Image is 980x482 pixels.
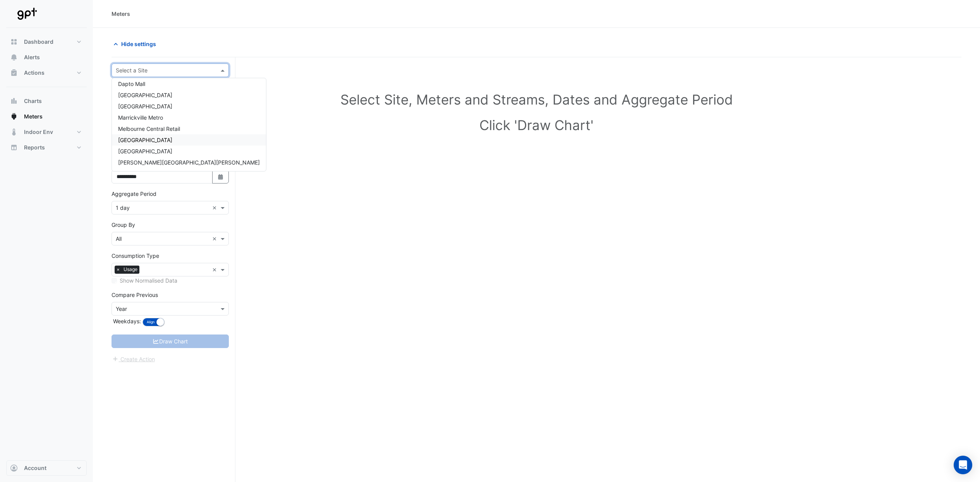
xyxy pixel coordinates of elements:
[10,38,18,46] app-icon: Dashboard
[124,91,949,108] h1: Select Site, Meters and Streams, Dates and Aggregate Period
[6,124,87,140] button: Indoor Env
[10,97,18,105] app-icon: Charts
[118,137,172,143] span: [GEOGRAPHIC_DATA]
[112,221,135,229] label: Group By
[24,53,40,61] span: Alerts
[212,235,219,243] span: Clear
[217,173,224,180] fa-icon: Select Date
[121,40,156,48] span: Hide settings
[118,103,172,110] span: [GEOGRAPHIC_DATA]
[24,69,45,77] span: Actions
[112,276,229,285] div: Select meters or streams to enable normalisation
[6,109,87,124] button: Meters
[24,38,53,46] span: Dashboard
[10,113,18,120] app-icon: Meters
[124,117,949,133] h1: Click 'Draw Chart'
[212,204,219,212] span: Clear
[6,34,87,50] button: Dashboard
[6,140,87,155] button: Reports
[115,266,122,273] span: ×
[10,144,18,151] app-icon: Reports
[118,114,163,121] span: Marrickville Metro
[212,266,219,274] span: Clear
[24,128,53,136] span: Indoor Env
[10,69,18,77] app-icon: Actions
[118,148,172,154] span: [GEOGRAPHIC_DATA]
[112,291,158,299] label: Compare Previous
[10,53,18,61] app-icon: Alerts
[122,266,139,273] span: Usage
[112,190,156,198] label: Aggregate Period
[24,113,43,120] span: Meters
[24,464,46,472] span: Account
[118,125,180,132] span: Melbourne Central Retail
[6,65,87,81] button: Actions
[24,144,45,151] span: Reports
[120,276,177,285] label: Show Normalised Data
[112,252,159,260] label: Consumption Type
[6,460,87,476] button: Account
[118,92,172,98] span: [GEOGRAPHIC_DATA]
[9,6,44,22] img: Company Logo
[24,97,42,105] span: Charts
[6,93,87,109] button: Charts
[118,159,260,166] span: [PERSON_NAME][GEOGRAPHIC_DATA][PERSON_NAME]
[954,456,972,474] div: Open Intercom Messenger
[112,317,141,325] label: Weekdays:
[10,128,18,136] app-icon: Indoor Env
[112,78,266,172] ng-dropdown-panel: Options list
[6,50,87,65] button: Alerts
[112,37,161,51] button: Hide settings
[118,81,145,87] span: Dapto Mall
[112,355,155,362] app-escalated-ticket-create-button: Please correct errors first
[112,10,130,18] div: Meters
